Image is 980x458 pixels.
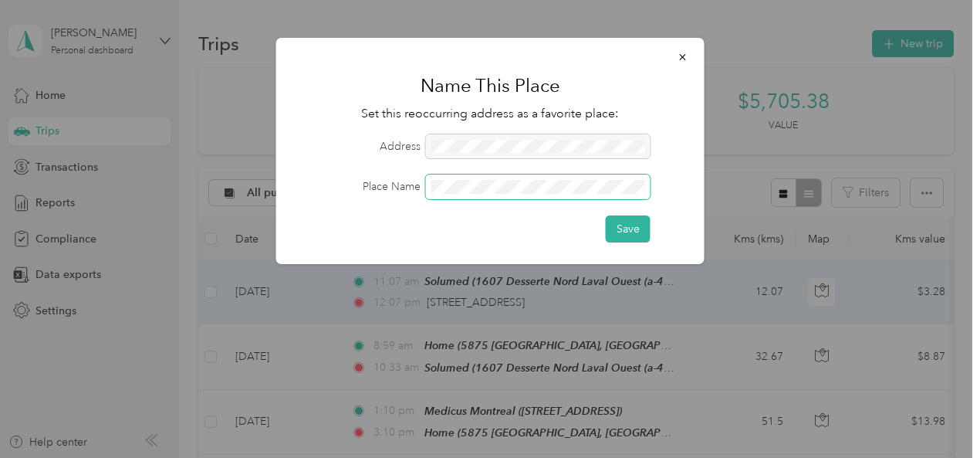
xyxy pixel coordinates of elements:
[298,138,421,154] label: Address
[298,178,421,195] label: Place Name
[298,67,683,104] h1: Name This Place
[298,104,683,124] p: Set this reoccurring address as a favorite place:
[606,215,651,243] button: Save
[894,371,980,458] iframe: Everlance-gr Chat Button Frame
